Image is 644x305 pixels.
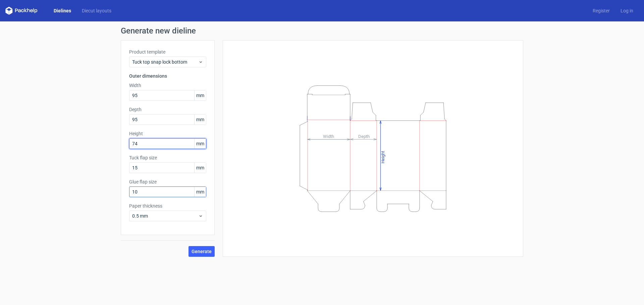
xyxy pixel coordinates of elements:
[76,7,117,14] a: Diecut layouts
[48,7,76,14] a: Dielines
[615,7,639,14] a: Log in
[380,151,385,163] tspan: Height
[121,27,523,35] h1: Generate new dieline
[192,249,212,254] span: Generate
[129,130,206,137] label: Height
[323,134,334,139] tspan: Width
[129,154,206,161] label: Tuck flap size
[132,59,198,65] span: Tuck top snap lock bottom
[132,213,198,219] span: 0.5 mm
[129,203,206,209] label: Paper thickness
[194,90,206,100] span: mm
[194,139,206,149] span: mm
[129,178,206,185] label: Glue flap size
[358,134,370,139] tspan: Depth
[129,73,206,79] h3: Outer dimensions
[194,115,206,125] span: mm
[189,246,215,257] button: Generate
[587,7,615,14] a: Register
[194,187,206,197] span: mm
[129,82,206,89] label: Width
[129,106,206,113] label: Depth
[129,49,206,55] label: Product template
[194,163,206,173] span: mm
